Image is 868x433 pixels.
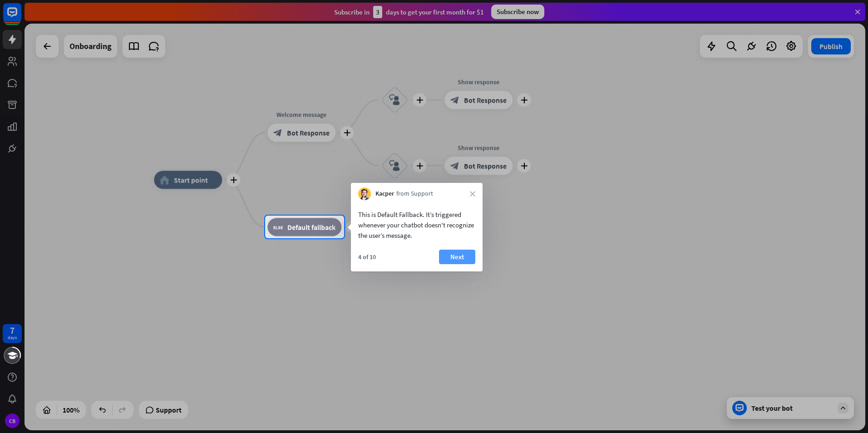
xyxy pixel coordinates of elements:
[375,189,394,198] span: Kacper
[7,4,35,31] button: Open LiveChat chat widget
[273,222,283,231] i: block_fallback
[396,189,433,198] span: from Support
[358,253,376,261] div: 4 of 10
[439,250,475,264] button: Next
[287,222,335,231] span: Default fallback
[358,209,475,241] div: This is Default Fallback. It’s triggered whenever your chatbot doesn't recognize the user’s message.
[470,191,475,197] i: close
